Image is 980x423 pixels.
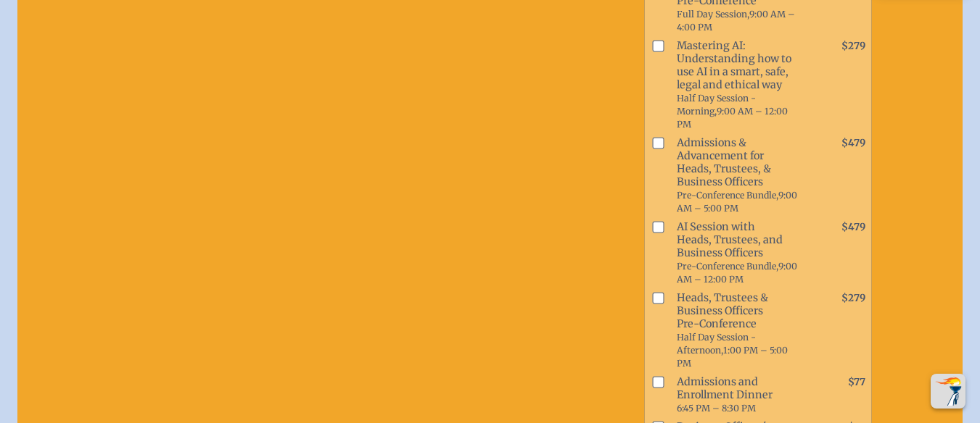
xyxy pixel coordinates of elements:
[671,133,807,217] span: Admissions & Advancement for Heads, Trustees, & Business Officers
[677,345,788,369] span: 1:00 PM – 5:00 PM
[931,374,965,409] button: Scroll Top
[841,221,865,233] span: $479
[671,372,807,417] span: Admissions and Enrollment Dinner
[677,9,749,20] span: Full Day Session,
[841,137,865,149] span: $479
[671,217,807,288] span: AI Session with Heads, Trustees, and Business Officers
[677,106,788,130] span: 9:00 AM – 12:00 PM
[848,376,865,388] span: $77
[841,292,865,304] span: $279
[671,288,807,372] span: Heads, Trustees & Business Officers Pre-Conference
[677,332,756,356] span: Half Day Session - Afternoon,
[677,403,756,414] span: 6:45 PM – 8:30 PM
[671,36,807,133] span: Mastering AI: Understanding how to use AI in a smart, safe, legal and ethical way
[934,377,963,406] img: To the top
[677,190,778,201] span: Pre-Conference Bundle,
[677,261,778,272] span: Pre-Conference Bundle,
[677,93,756,117] span: Half Day Session - Morning,
[841,40,865,52] span: $279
